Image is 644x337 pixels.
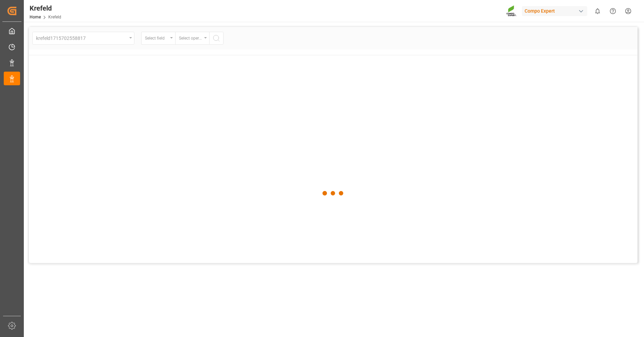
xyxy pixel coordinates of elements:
button: show 0 new notifications [590,3,605,19]
div: Krefeld [30,3,61,13]
button: Help Center [605,3,621,19]
img: Screenshot%202023-09-29%20at%2010.02.21.png_1712312052.png [506,5,517,17]
button: Compo Expert [522,4,590,17]
a: Home [30,15,41,19]
div: Compo Expert [522,6,587,16]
